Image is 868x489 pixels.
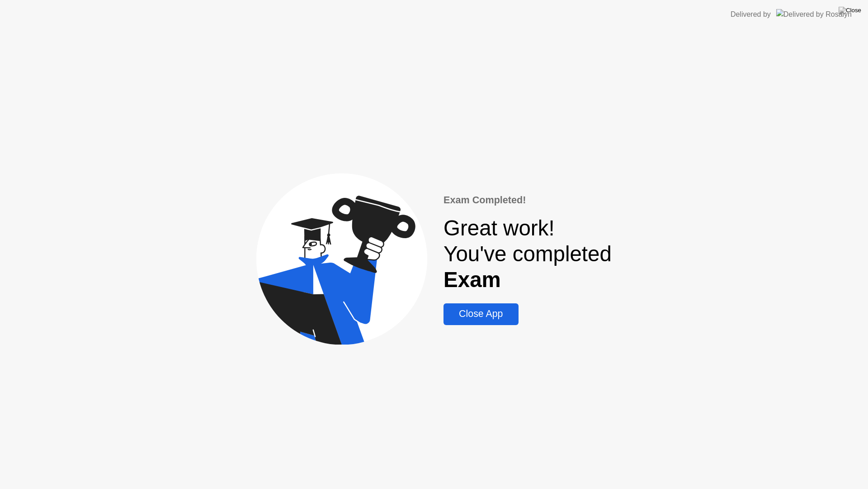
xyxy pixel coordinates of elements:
b: Exam [443,268,501,292]
img: Delivered by Rosalyn [776,9,852,19]
div: Great work! You've completed [443,215,612,292]
div: Delivered by [731,9,771,20]
button: Close App [443,303,518,325]
div: Exam Completed! [443,193,612,207]
div: Close App [446,308,515,320]
img: Close [839,7,861,14]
